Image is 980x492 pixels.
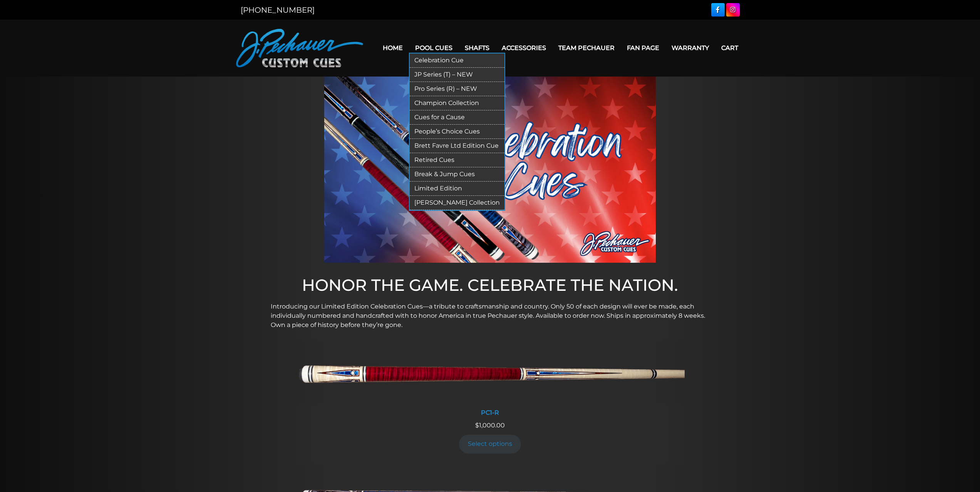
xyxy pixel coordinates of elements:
[475,422,479,429] span: $
[296,340,685,421] a: PC1-R PC1-R
[271,302,710,330] p: Introducing our Limited Edition Celebration Cues—a tribute to craftsmanship and country. Only 50 ...
[410,139,504,153] a: Brett Favre Ltd Edition Cue
[296,340,685,404] img: PC1-R
[241,5,315,15] a: [PHONE_NUMBER]
[475,422,505,429] span: 1,000.00
[410,125,504,139] a: People’s Choice Cues
[552,38,621,58] a: Team Pechauer
[459,435,521,454] a: Add to cart: “PC1-R”
[377,38,409,58] a: Home
[410,182,504,196] a: Limited Edition
[459,38,496,58] a: Shafts
[715,38,744,58] a: Cart
[409,38,459,58] a: Pool Cues
[410,53,504,68] a: Celebration Cue
[410,96,504,110] a: Champion Collection
[410,82,504,96] a: Pro Series (R) – NEW
[496,38,552,58] a: Accessories
[621,38,665,58] a: Fan Page
[410,167,504,182] a: Break & Jump Cues
[410,110,504,125] a: Cues for a Cause
[410,153,504,167] a: Retired Cues
[296,409,685,416] div: PC1-R
[236,29,363,67] img: Pechauer Custom Cues
[410,196,504,210] a: [PERSON_NAME] Collection
[410,68,504,82] a: JP Series (T) – NEW
[665,38,715,58] a: Warranty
